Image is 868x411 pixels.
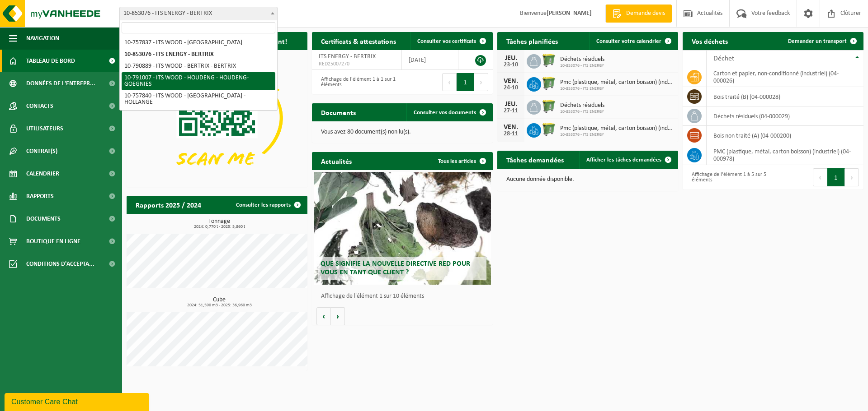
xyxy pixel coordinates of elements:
li: 10-791007 - ITS WOOD - HOUDENG - HOUDENG-GOEGNIES [122,72,275,90]
span: Pmc (plastique, métal, carton boisson) (industriel) [560,79,674,86]
a: Consulter vos certificats [410,32,492,50]
img: WB-0770-HPE-GN-50 [541,76,557,91]
span: 2024: 51,590 m3 - 2025: 36,960 m3 [131,303,307,308]
span: 10-853076 - ITS ENERGY [560,109,604,115]
h2: Actualités [312,152,361,170]
li: 10-757837 - ITS WOOD - [GEOGRAPHIC_DATA] [122,37,275,49]
td: carton et papier, non-conditionné (industriel) (04-000026) [707,67,863,87]
span: Afficher les tâches demandées [586,157,661,163]
img: Download de VHEPlus App [127,50,307,185]
button: Next [474,73,488,91]
td: bois traité (B) (04-000028) [707,87,863,106]
div: 27-11 [502,108,520,114]
span: Déchets résiduels [560,56,604,63]
span: 10-853076 - ITS ENERGY - BERTRIX [119,7,278,20]
a: Demander un transport [781,32,863,50]
span: Boutique en ligne [26,230,80,253]
td: PMC (plastique, métal, carton boisson) (industriel) (04-000978) [707,145,863,165]
h2: Vos déchets [683,32,737,50]
span: Données de l'entrepr... [26,72,95,95]
span: Contrat(s) [26,140,57,162]
span: ITS ENERGY - BERTRIX [319,53,376,60]
li: 10-757840 - ITS WOOD - [GEOGRAPHIC_DATA] - HOLLANGE [122,90,275,108]
span: Contacts [26,95,53,117]
p: Aucune donnée disponible. [506,176,669,183]
button: Next [845,168,859,186]
span: Utilisateurs [26,117,63,140]
img: WB-0770-HPE-GN-50 [541,53,557,68]
span: 2024: 0,770 t - 2025: 5,860 t [131,225,307,229]
span: Calendrier [26,162,59,185]
button: Vorige [316,307,331,325]
span: Documents [26,208,61,230]
span: Tableau de bord [26,50,75,72]
a: Consulter les rapports [229,196,307,214]
td: déchets résiduels (04-000029) [707,106,863,126]
span: Consulter vos certificats [417,38,476,44]
div: JEU. [502,55,520,62]
h2: Certificats & attestations [312,32,405,50]
li: 10-853076 - ITS ENERGY - BERTRIX [122,49,275,60]
a: Demande devis [605,5,672,23]
td: bois non traité (A) (04-000200) [707,126,863,145]
iframe: chat widget [5,391,151,411]
span: Conditions d'accepta... [26,253,94,275]
span: Navigation [26,27,59,50]
button: 1 [827,168,845,186]
h2: Tâches demandées [497,151,573,168]
a: Que signifie la nouvelle directive RED pour vous en tant que client ? [314,172,491,285]
button: Previous [813,168,827,186]
span: 10-853076 - ITS ENERGY - BERTRIX [120,7,277,20]
span: Déchets résiduels [560,102,604,109]
div: 24-10 [502,85,520,91]
span: 10-853076 - ITS ENERGY [560,86,674,92]
h3: Cube [131,297,307,308]
div: JEU. [502,101,520,108]
span: 10-853076 - ITS ENERGY [560,63,604,69]
a: Tous les articles [431,152,492,170]
a: Consulter vos documents [406,103,492,121]
p: Affichage de l'élément 1 sur 10 éléments [321,293,488,300]
span: Que signifie la nouvelle directive RED pour vous en tant que client ? [321,260,470,276]
img: WB-0770-HPE-GN-50 [541,122,557,137]
h2: Rapports 2025 / 2024 [127,196,210,213]
span: Consulter votre calendrier [596,38,661,44]
button: Previous [442,73,457,91]
h2: Tâches planifiées [497,32,567,50]
a: Afficher les tâches demandées [579,151,677,169]
span: Consulter vos documents [414,110,476,115]
button: 1 [457,73,474,91]
img: WB-0770-HPE-GN-50 [541,99,557,114]
p: Vous avez 80 document(s) non lu(s). [321,129,484,135]
span: Demande devis [624,9,667,18]
h2: Documents [312,103,365,121]
span: Déchet [713,55,734,62]
td: [DATE] [402,50,458,70]
div: Affichage de l'élément 1 à 1 sur 1 éléments [316,72,398,92]
span: 10-853076 - ITS ENERGY [560,132,674,138]
div: 23-10 [502,62,520,68]
span: Demander un transport [788,38,847,44]
div: Affichage de l'élément 1 à 5 sur 5 éléments [687,167,769,187]
li: 10-790889 - ITS WOOD - BERTRIX - BERTRIX [122,60,275,72]
div: VEN. [502,124,520,131]
a: Consulter votre calendrier [589,32,677,50]
h3: Tonnage [131,218,307,229]
strong: [PERSON_NAME] [547,10,592,17]
span: Rapports [26,185,54,208]
span: Pmc (plastique, métal, carton boisson) (industriel) [560,125,674,132]
button: Volgende [331,307,345,325]
div: VEN. [502,78,520,85]
div: 28-11 [502,131,520,137]
span: RED25007270 [319,60,395,68]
